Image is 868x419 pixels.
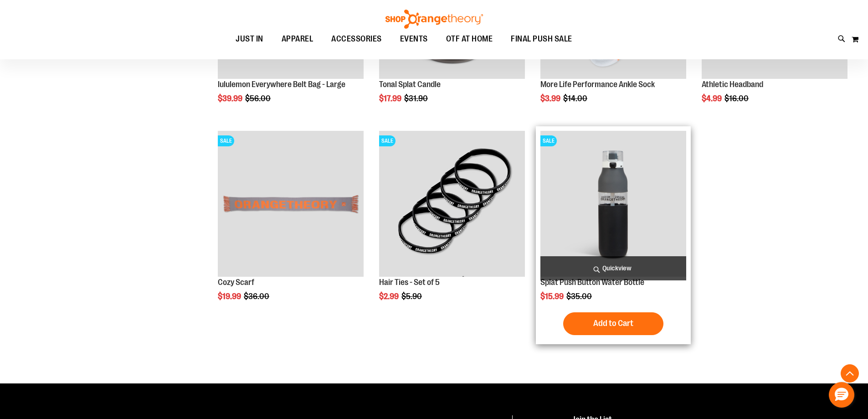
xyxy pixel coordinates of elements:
a: APPAREL [272,29,323,50]
button: Back To Top [841,364,859,383]
span: $2.99 [379,292,400,301]
span: $15.99 [540,292,565,301]
span: ACCESSORIES [331,29,382,49]
img: Product image for 25oz. Splat Push Button Water Bottle Grey [540,131,686,277]
a: Product image for Cozy ScarfSALE [218,131,364,278]
span: EVENTS [400,29,428,49]
span: $16.00 [724,94,750,103]
span: FINAL PUSH SALE [511,29,572,49]
span: APPAREL [282,29,313,49]
a: Product image for 25oz. Splat Push Button Water Bottle GreySALE [540,131,686,278]
button: Hello, have a question? Let’s chat. [829,382,854,408]
span: $14.00 [563,94,589,103]
a: Cozy Scarf [218,278,254,287]
a: FINAL PUSH SALE [502,29,581,50]
span: $5.90 [401,292,423,301]
span: SALE [379,135,395,146]
span: $39.99 [218,94,244,103]
span: OTF AT HOME [446,29,493,49]
img: Hair Ties - Set of 5 [379,131,525,277]
div: product [536,126,691,344]
span: $3.99 [540,94,562,103]
button: Add to Cart [563,312,663,335]
span: $17.99 [379,94,403,103]
span: JUST IN [236,29,263,49]
a: Hair Ties - Set of 5SALE [379,131,525,278]
div: product [213,126,368,324]
div: product [375,126,529,324]
span: $36.00 [244,292,271,301]
a: JUST IN [226,29,272,50]
a: Quickview [540,256,686,280]
a: OTF AT HOME [437,29,502,50]
span: SALE [218,135,234,146]
a: More Life Performance Ankle Sock [540,80,655,89]
img: Product image for Cozy Scarf [218,131,364,277]
span: $31.90 [404,94,429,103]
span: $56.00 [245,94,272,103]
a: Athletic Headband [702,80,763,89]
a: Tonal Splat Candle [379,80,441,89]
a: Splat Push Button Water Bottle [540,278,644,287]
a: lululemon Everywhere Belt Bag - Large [218,80,345,89]
span: $35.00 [566,292,593,301]
a: ACCESSORIES [322,29,391,49]
span: SALE [540,135,557,146]
a: EVENTS [391,29,437,50]
span: $19.99 [218,292,242,301]
img: Shop Orangetheory [384,10,484,29]
span: Add to Cart [593,318,633,328]
a: Hair Ties - Set of 5 [379,278,440,287]
span: $4.99 [702,94,723,103]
